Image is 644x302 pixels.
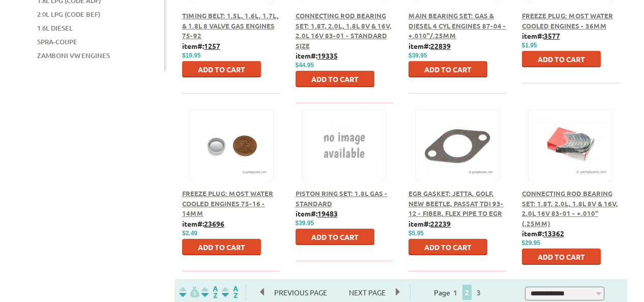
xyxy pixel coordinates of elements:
b: item#: [182,41,220,50]
a: Previous Page [260,288,339,297]
u: 23696 [204,219,224,228]
a: 1.6L Diesel [37,21,73,35]
span: $19.95 [182,52,201,59]
a: Freeze Plug: Most Water Cooled Engines - 36mm [522,11,613,30]
u: 13362 [544,229,564,238]
span: Add to Cart [311,232,359,241]
span: Add to Cart [424,242,472,252]
a: 2.0L LPG (Code BEF) [37,8,100,21]
span: Add to Cart [538,54,585,64]
b: item#: [522,31,560,40]
a: Timing Belt: 1.5L, 1.6L, 1.7L, & 1.8L 8 Valve Gas Engines 75-92 [182,11,279,40]
button: Add to Cart [296,229,374,245]
a: Freeze Plug: Most Water Cooled Engines 75-16 - 14mm [182,189,273,217]
a: Main Bearing Set: Gas & Diesel 4 Cyl engines 87-04 - +.010"/.25mm [408,11,506,40]
span: Previous Page [264,285,337,300]
u: 22839 [430,41,451,50]
span: Add to Cart [538,252,585,261]
b: item#: [408,41,451,50]
a: Piston Ring Set: 1.8L Gas - Standard [296,189,388,208]
a: EGR Gasket: Jetta, Golf, New Beetle, Passat TDI 93-12 - Fiber, Flex Pipe to EGR [408,189,504,217]
span: Next Page [339,285,396,300]
button: Add to Cart [296,71,374,87]
u: 1257 [204,41,220,50]
a: 3 [474,288,483,297]
span: Add to Cart [198,65,245,74]
span: Add to Cart [424,65,472,74]
span: $5.95 [408,230,424,237]
span: $44.95 [296,62,314,69]
a: Connecting Rod Bearing Set: 1.8T, 2.0L, 1.8L 8V & 16V, 2.0L 16V 83-01 - Standard Size [296,11,392,50]
u: 19335 [317,51,338,60]
button: Add to Cart [182,239,261,255]
u: 3577 [544,31,560,40]
b: item#: [296,51,338,60]
u: 19483 [317,209,338,218]
button: Add to Cart [522,51,601,67]
button: Add to Cart [182,61,261,77]
a: Spra-Coupe [37,35,77,48]
img: filterpricelow.svg [179,286,199,298]
span: $29.95 [522,239,541,246]
a: Next Page [339,288,396,297]
u: 22239 [430,219,451,228]
span: Add to Cart [311,74,359,84]
a: Connecting Rod Bearing Set: 1.8T, 2.0L, 1.8L 8V & 16V, 2.0L 16V 83-01 - +.010" (.25mm) [522,189,618,228]
span: $2.49 [182,230,197,237]
b: item#: [408,219,451,228]
img: Sort by Sales Rank [220,286,240,298]
span: $39.95 [296,219,314,227]
b: item#: [182,219,224,228]
span: Add to Cart [198,242,245,252]
button: Add to Cart [522,249,601,265]
span: $39.95 [408,52,427,59]
div: Page [410,284,507,300]
span: 2 [462,285,472,300]
img: Sort by Headline [199,286,220,298]
a: Zamboni VW Engines [37,49,110,62]
button: Add to Cart [408,61,487,77]
b: item#: [522,229,564,238]
span: $1.95 [522,42,537,49]
b: item#: [296,209,338,218]
button: Add to Cart [408,239,487,255]
a: 1 [451,288,460,297]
